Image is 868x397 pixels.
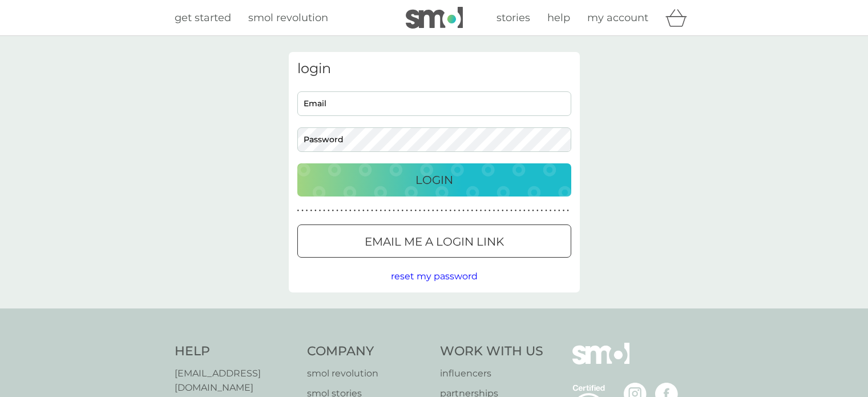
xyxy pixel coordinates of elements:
p: ● [445,208,447,214]
p: ● [345,208,347,214]
a: smol revolution [307,366,429,381]
p: ● [441,208,443,214]
p: ● [314,208,317,214]
button: Login [297,163,571,197]
p: ● [414,208,417,214]
p: ● [484,208,486,214]
img: smol [406,7,463,29]
p: ● [454,208,456,214]
span: reset my password [391,271,478,282]
p: ● [523,208,526,214]
p: ● [362,208,365,214]
p: ● [563,208,565,214]
p: ● [367,208,369,214]
p: ● [550,208,552,214]
p: ● [328,208,330,214]
p: ● [480,208,482,214]
p: ● [376,208,378,214]
p: ● [554,208,556,214]
a: help [547,10,570,26]
p: ● [497,208,499,214]
a: [EMAIL_ADDRESS][DOMAIN_NAME] [175,366,296,395]
p: ● [397,208,399,214]
h3: login [297,61,571,77]
p: ● [515,208,517,214]
p: ● [354,208,356,214]
p: ● [332,208,334,214]
p: ● [558,208,560,214]
h4: Work With Us [440,343,543,360]
p: ● [510,208,512,214]
p: ● [336,208,338,214]
p: ● [423,208,426,214]
p: ● [536,208,539,214]
p: ● [471,208,474,214]
p: ● [467,208,469,214]
p: ● [449,208,451,214]
p: ● [427,208,430,214]
span: get started [175,11,231,24]
p: ● [306,208,308,214]
p: ● [528,208,530,214]
p: ● [541,208,543,214]
a: influencers [440,366,543,381]
a: stories [496,10,530,26]
p: ● [519,208,521,214]
img: smol [572,343,629,382]
p: Login [415,171,453,189]
p: ● [371,208,373,214]
p: ● [384,208,386,214]
a: my account [587,10,648,26]
span: stories [496,11,530,24]
p: ● [532,208,534,214]
p: ● [402,208,404,214]
p: ● [432,208,434,214]
p: ● [462,208,465,214]
span: my account [587,11,648,24]
p: ● [419,208,421,214]
p: ● [488,208,491,214]
h4: Help [175,343,296,360]
p: ● [341,208,343,214]
p: ● [319,208,321,214]
p: ● [410,208,413,214]
p: ● [389,208,391,214]
p: ● [323,208,325,214]
p: ● [310,208,312,214]
span: smol revolution [248,11,328,24]
p: ● [297,208,300,214]
p: ● [380,208,382,214]
p: Email me a login link [365,232,504,251]
div: basket [665,6,694,29]
h4: Company [307,343,429,360]
a: smol revolution [248,10,328,26]
p: ● [475,208,478,214]
p: ● [493,208,495,214]
p: ● [358,208,360,214]
p: ● [506,208,508,214]
p: ● [301,208,304,214]
p: ● [458,208,461,214]
p: ● [349,208,352,214]
p: ● [406,208,408,214]
button: reset my password [391,269,478,284]
p: ● [502,208,504,214]
p: ● [437,208,439,214]
a: get started [175,10,231,26]
p: ● [393,208,395,214]
p: ● [545,208,547,214]
p: ● [567,208,569,214]
button: Email me a login link [297,224,571,258]
span: help [547,11,570,24]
